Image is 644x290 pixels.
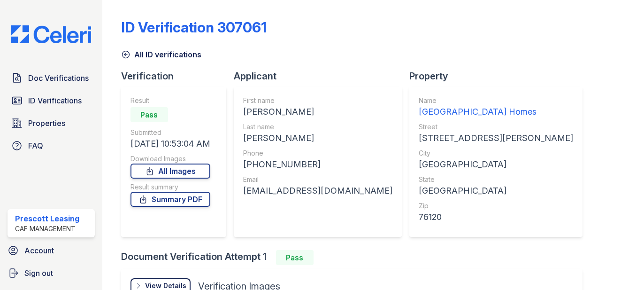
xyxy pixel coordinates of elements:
div: Download Images [130,154,210,164]
div: 76120 [419,211,573,224]
div: Pass [276,250,314,265]
div: Property [409,70,590,83]
div: Email [243,175,392,184]
div: [EMAIL_ADDRESS][DOMAIN_NAME] [243,184,392,197]
img: CE_Logo_Blue-a8612792a0a2168367f1c8372b55b34899dd931a85d93a1a3d3e32e68fde9ad4.png [4,25,99,43]
div: State [419,175,573,184]
div: Prescott Leasing [15,213,79,224]
span: Doc Verifications [28,72,89,84]
div: City [419,149,573,158]
span: FAQ [28,140,43,151]
div: Name [419,96,573,105]
a: All Images [130,164,210,179]
div: [GEOGRAPHIC_DATA] Homes [419,105,573,118]
a: ID Verifications [8,91,95,110]
div: Phone [243,149,392,158]
div: First name [243,96,392,105]
a: Account [4,241,99,260]
a: Properties [8,114,95,133]
span: Sign out [24,267,53,279]
div: Zip [419,201,573,211]
span: ID Verifications [28,95,82,106]
div: Verification [121,70,234,83]
div: [PHONE_NUMBER] [243,158,392,171]
span: Properties [28,118,65,129]
div: [STREET_ADDRESS][PERSON_NAME] [419,132,573,145]
div: Document Verification Attempt 1 [121,250,590,265]
div: [PERSON_NAME] [243,132,392,145]
div: CAF Management [15,224,79,234]
div: [PERSON_NAME] [243,105,392,118]
a: All ID verifications [121,49,201,60]
a: Summary PDF [130,192,210,207]
div: Applicant [234,70,409,83]
a: Name [GEOGRAPHIC_DATA] Homes [419,96,573,118]
div: Last name [243,122,392,132]
div: Submitted [130,128,210,137]
div: Pass [130,107,168,122]
a: Doc Verifications [8,69,95,87]
div: [DATE] 10:53:04 AM [130,137,210,150]
a: FAQ [8,136,95,155]
span: Account [24,245,54,256]
div: [GEOGRAPHIC_DATA] [419,184,573,197]
div: ID Verification 307061 [121,19,267,36]
div: Result summary [130,182,210,192]
a: Sign out [4,264,99,282]
div: [GEOGRAPHIC_DATA] [419,158,573,171]
div: Street [419,122,573,132]
div: Result [130,96,210,105]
